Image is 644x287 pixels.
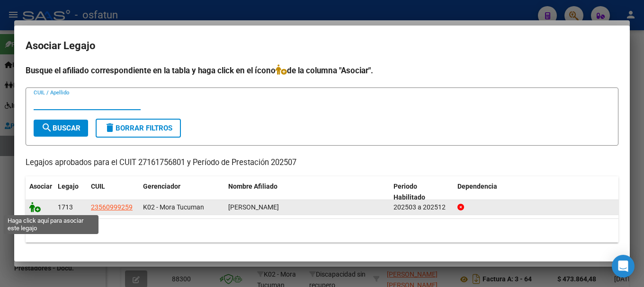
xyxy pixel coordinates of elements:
span: 23560999259 [91,203,133,211]
span: DORAO BAUTISTA [228,203,279,211]
span: Gerenciador [143,183,180,190]
mat-icon: delete [104,122,116,133]
span: Nombre Afiliado [228,183,277,190]
datatable-header-cell: Nombre Afiliado [224,176,390,208]
datatable-header-cell: Gerenciador [139,176,224,208]
mat-icon: search [41,122,53,133]
div: 1 registros [26,219,618,243]
span: 1713 [58,203,73,211]
datatable-header-cell: Legajo [54,176,87,208]
span: Dependencia [457,183,497,190]
span: Buscar [41,124,80,132]
span: CUIL [91,183,105,190]
div: 202503 a 202512 [394,202,450,213]
datatable-header-cell: Periodo Habilitado [390,176,454,208]
div: Open Intercom Messenger [612,255,635,278]
span: Asociar [29,183,52,190]
p: Legajos aprobados para el CUIT 27161756801 y Período de Prestación 202507 [26,157,618,169]
datatable-header-cell: CUIL [87,176,139,208]
h2: Asociar Legajo [26,37,618,55]
span: Legajo [58,183,79,190]
button: Buscar [34,120,88,137]
h4: Busque el afiliado correspondiente en la tabla y haga click en el ícono de la columna "Asociar". [26,64,618,77]
span: Borrar Filtros [104,124,172,132]
span: Periodo Habilitado [394,183,425,201]
datatable-header-cell: Asociar [26,176,54,208]
datatable-header-cell: Dependencia [454,176,619,208]
span: K02 - Mora Tucuman [143,203,204,211]
button: Borrar Filtros [96,119,181,138]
